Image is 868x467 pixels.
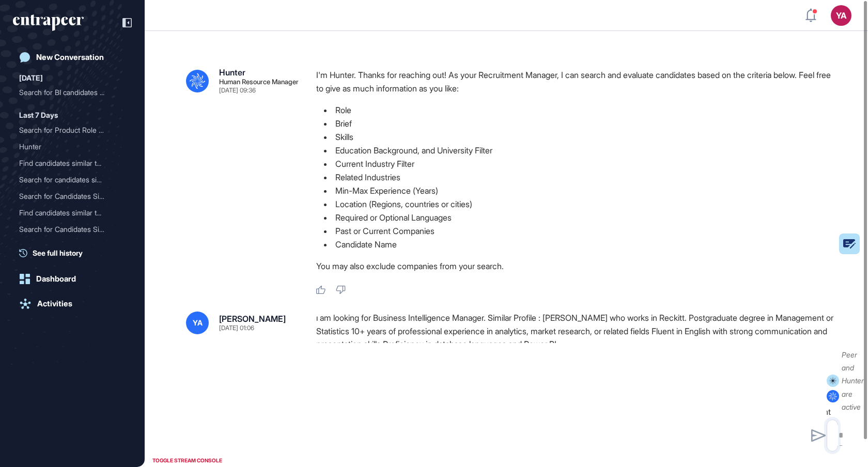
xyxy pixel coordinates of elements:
[316,170,835,184] li: Related Industries
[316,224,835,238] li: Past or Current Companies
[316,197,835,211] li: Location (Regions, countries or cities)
[19,72,43,84] div: [DATE]
[19,122,126,138] div: Search for Product Role Candidates in AI with 10-15 Years Experience Similar to Sara Holyavkin
[316,211,835,224] li: Required or Optional Languages
[316,144,835,157] li: Education Background, and University Filter
[150,454,225,467] div: TOGGLE STREAM CONSOLE
[13,293,132,314] a: Activities
[19,155,126,172] div: Find candidates similar to Sara Holyavkin
[831,5,851,26] button: YA
[13,14,84,31] div: entrapeer-logo
[219,79,299,85] div: Human Resource Manager
[19,84,126,101] div: Search for BI candidates similar to Ahmet Yılmaz in Banking with 5-8 years of experience
[842,348,864,413] div: Peer and Hunter are active
[13,269,132,289] a: Dashboard
[19,238,117,254] div: Find candidates similar t...
[316,157,835,170] li: Current Industry Filter
[316,130,835,144] li: Skills
[316,103,835,117] li: Role
[19,221,126,238] div: Search for Candidates Similar to Yasemin Hukumdar
[19,238,126,254] div: Find candidates similar to Yasemin Hukumdar
[193,319,203,327] span: YA
[19,122,117,138] div: Search for Product Role C...
[19,205,126,221] div: Find candidates similar to Sara Holyavkin
[219,68,245,76] div: Hunter
[19,172,117,188] div: Search for candidates sim...
[19,109,58,121] div: Last 7 Days
[19,84,117,101] div: Search for BI candidates ...
[33,247,83,258] span: See full history
[316,238,835,251] li: Candidate Name
[219,315,286,323] div: [PERSON_NAME]
[19,247,132,258] a: See full history
[316,259,835,273] p: You may also exclude companies from your search.
[19,205,117,221] div: Find candidates similar t...
[19,155,117,172] div: Find candidates similar t...
[219,87,256,94] div: [DATE] 09:36
[316,184,835,197] li: Min-Max Experience (Years)
[36,274,76,284] div: Dashboard
[19,172,126,188] div: Search for candidates similar to Sara Holyavkin
[316,312,835,351] div: ı am looking for Business Intelligence Manager. Similar Profile : [PERSON_NAME] who works in Reck...
[13,47,132,68] a: New Conversation
[316,68,835,95] p: I'm Hunter. Thanks for reaching out! As your Recruitment Manager, I can search and evaluate candi...
[19,188,117,205] div: Search for Candidates Sim...
[219,325,254,331] div: [DATE] 01:06
[19,138,117,155] div: Hunter
[19,221,117,238] div: Search for Candidates Sim...
[37,299,72,308] div: Activities
[316,117,835,130] li: Brief
[19,188,126,205] div: Search for Candidates Similar to Sara Holyavkin
[19,138,126,155] div: Hunter
[36,53,104,62] div: New Conversation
